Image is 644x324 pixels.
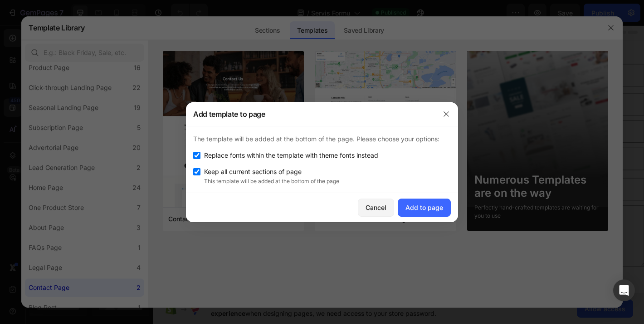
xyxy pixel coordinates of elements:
[276,137,544,162] input: Ürün Modeliniz
[405,203,443,212] div: Add to page
[366,203,386,212] div: Cancel
[11,285,38,298] div: Gönder
[276,44,544,69] input: Mail Adresiniz
[204,177,451,185] p: This template will be added at the bottom of the page
[193,109,265,120] h3: Add template to page
[613,279,635,301] div: Open Intercom Messenger
[204,166,302,177] span: Keep all current sections of page
[398,199,451,217] button: Add to page
[204,150,378,161] span: Replace fonts within the template with theme fonts instead
[358,199,394,217] button: Cancel
[193,134,451,145] p: The template will be added at the bottom of the page. Please choose your options:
